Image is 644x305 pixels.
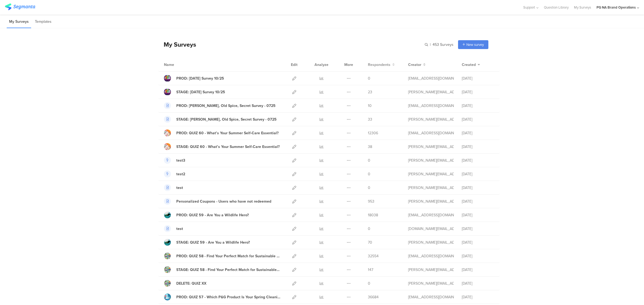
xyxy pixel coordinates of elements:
div: kumar.h.7@pg.com [408,253,454,259]
div: PROD: Olay, Old Spice, Secret Survey - 0725 [176,103,276,109]
span: | [429,42,431,47]
div: DELETE: QUIZ XX [176,281,206,286]
div: PROD: QUIZ 58 - Find Your Perfect Match for Sustainable Living [176,253,280,259]
a: test [164,225,183,232]
img: segmanta logo [5,3,35,10]
span: 0 [368,76,370,81]
button: Created [462,62,480,68]
div: yadav.vy.3@pg.com [408,103,454,109]
a: STAGE: QUIZ 59 - Are You a Wildlife Hero? [164,239,250,246]
a: STAGE: QUIZ 58 - Find Your Perfect Match for Sustainable Living [164,266,280,273]
button: Creator [408,62,426,68]
div: [DATE] [462,144,494,150]
div: My Surveys [158,40,196,49]
div: STAGE: QUIZ 60 - What’s Your Summer Self-Care Essential? [176,144,280,150]
button: Respondents [368,62,395,68]
span: 36684 [368,294,379,300]
div: [DATE] [462,267,494,273]
span: 0 [368,158,370,163]
div: shirley.j@pg.com [408,267,454,273]
div: STAGE: QUIZ 58 - Find Your Perfect Match for Sustainable Living [176,267,280,273]
a: PROD: QUIZ 59 - Are You a Wildlife Hero? [164,211,249,218]
div: PROD: QUIZ 59 - Are You a Wildlife Hero? [176,212,249,218]
span: New survey [466,42,484,47]
div: larson.m@pg.com [408,199,454,204]
div: More [343,58,354,71]
span: 18038 [368,212,378,218]
div: larson.m@pg.com [408,185,454,191]
div: test [176,226,183,232]
div: [DATE] [462,89,494,95]
div: [DATE] [462,103,494,109]
span: 12306 [368,130,378,136]
div: [DATE] [462,199,494,204]
div: kumar.h.7@pg.com [408,212,454,218]
a: STAGE: QUIZ 60 - What’s Your Summer Self-Care Essential? [164,143,280,150]
span: 10 [368,103,372,109]
a: test3 [164,157,185,164]
span: 0 [368,226,370,232]
span: 453 Surveys [433,42,453,47]
span: 0 [368,185,370,191]
div: PROD: Diwali Survey 10/25 [176,76,224,81]
span: 23 [368,89,372,95]
div: PROD: QUIZ 57 - Which P&G Product Is Your Spring Cleaning Must-Have? [176,294,280,300]
div: shirley.j@pg.com [408,89,454,95]
a: PROD: [PERSON_NAME], Old Spice, Secret Survey - 0725 [164,102,276,109]
span: Created [462,62,476,68]
div: test3 [176,158,185,163]
a: test [164,184,183,191]
div: test [176,185,183,191]
div: silaphone.ss@pg.com [408,226,454,232]
a: PROD: QUIZ 57 - Which P&G Product Is Your Spring Cleaning Must-Have? [164,293,280,300]
div: [DATE] [462,226,494,232]
div: larson.m@pg.com [408,171,454,177]
div: shirley.j@pg.com [408,281,454,286]
li: My Surveys [7,16,31,28]
a: test2 [164,170,185,177]
div: kumar.h.7@pg.com [408,294,454,300]
div: [DATE] [462,171,494,177]
div: [DATE] [462,212,494,218]
div: yadav.vy.3@pg.com [408,76,454,81]
li: Templates [32,16,54,28]
a: STAGE: [DATE] Survey 10/25 [164,88,225,95]
div: STAGE: Olay, Old Spice, Secret Survey - 0725 [176,117,277,122]
div: shirley.j@pg.com [408,144,454,150]
a: PROD: QUIZ 58 - Find Your Perfect Match for Sustainable Living [164,252,280,259]
span: 147 [368,267,373,273]
span: 70 [368,240,372,245]
div: [DATE] [462,240,494,245]
div: [DATE] [462,158,494,163]
a: STAGE: [PERSON_NAME], Old Spice, Secret Survey - 0725 [164,116,277,123]
div: Edit [288,58,300,71]
span: Creator [408,62,421,68]
a: PROD: QUIZ 60 - What’s Your Summer Self-Care Essential? [164,129,279,136]
span: 32554 [368,253,379,259]
div: kumar.h.7@pg.com [408,130,454,136]
div: test2 [176,171,185,177]
div: STAGE: QUIZ 59 - Are You a Wildlife Hero? [176,240,250,245]
div: STAGE: Diwali Survey 10/25 [176,89,225,95]
div: PROD: QUIZ 60 - What’s Your Summer Self-Care Essential? [176,130,279,136]
a: PROD: [DATE] Survey 10/25 [164,75,224,82]
a: Personalized Coupons - Users who have not redeemed [164,198,271,205]
div: [DATE] [462,294,494,300]
div: [DATE] [462,130,494,136]
div: [DATE] [462,117,494,122]
span: 953 [368,199,374,204]
div: larson.m@pg.com [408,158,454,163]
div: Analyze [313,58,330,71]
div: shirley.j@pg.com [408,117,454,122]
div: Personalized Coupons - Users who have not redeemed [176,199,271,204]
span: 38 [368,144,372,150]
div: [DATE] [462,253,494,259]
div: [DATE] [462,185,494,191]
span: Respondents [368,62,390,68]
div: [DATE] [462,76,494,81]
div: [DATE] [462,281,494,286]
div: Name [164,62,196,68]
div: shirley.j@pg.com [408,240,454,245]
span: Support [523,5,535,10]
div: PG NA Brand Operations [597,5,636,10]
